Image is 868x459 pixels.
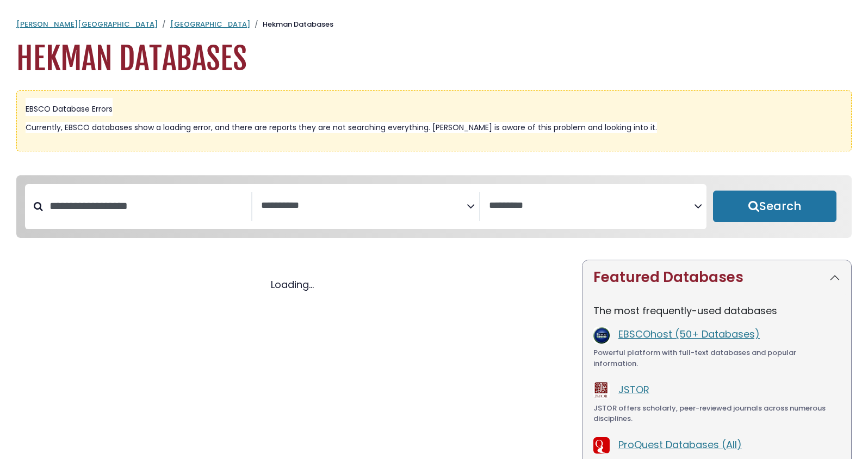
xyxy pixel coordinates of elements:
[261,200,466,212] textarea: Search
[582,260,851,295] button: Featured Databases
[16,19,158,29] a: [PERSON_NAME][GEOGRAPHIC_DATA]
[26,103,113,114] span: EBSCO Database Errors
[16,175,852,238] nav: Search filters
[618,327,760,341] a: EBSCOhost (50+ Databases)
[593,403,840,424] div: JSTOR offers scholarly, peer-reviewed journals across numerous disciplines.
[489,200,694,212] textarea: Search
[26,122,657,133] span: Currently, EBSCO databases show a loading error, and there are reports they are not searching eve...
[43,197,251,215] input: Search database by title or keyword
[16,277,569,292] div: Loading...
[618,438,742,451] a: ProQuest Databases (All)
[170,19,250,29] a: [GEOGRAPHIC_DATA]
[16,41,852,77] h1: Hekman Databases
[593,347,840,369] div: Powerful platform with full-text databases and popular information.
[593,303,840,318] p: The most frequently-used databases
[16,19,852,30] nav: breadcrumb
[713,191,836,222] button: Submit for Search Results
[250,19,333,30] li: Hekman Databases
[618,383,649,396] a: JSTOR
